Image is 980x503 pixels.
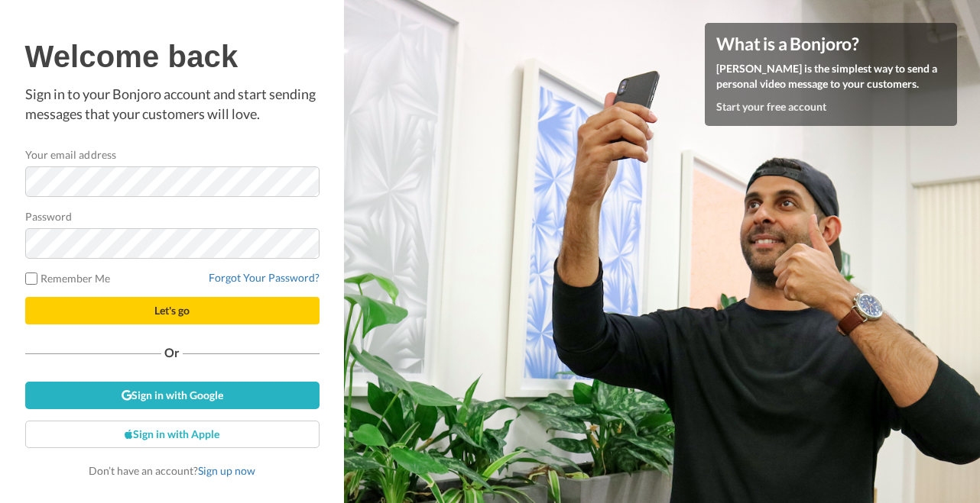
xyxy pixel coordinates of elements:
[25,85,320,124] p: Sign in to your Bonjoro account and start sending messages that your customers will love.
[198,464,255,477] a: Sign up now
[25,421,320,448] a: Sign in with Apple
[25,272,37,285] input: Remember Me
[209,271,320,284] a: Forgot Your Password?
[89,464,255,477] span: Don’t have an account?
[161,347,183,358] span: Or
[25,270,111,286] label: Remember Me
[25,40,320,73] h1: Welcome back
[716,34,946,53] h4: What is a Bonjoro?
[25,147,116,163] label: Your email address
[716,61,946,92] p: [PERSON_NAME] is the simplest way to send a personal video message to your customers.
[716,100,826,113] a: Start your free account
[25,297,320,324] button: Let's go
[25,208,73,224] label: Password
[154,304,190,317] span: Let's go
[25,382,320,409] a: Sign in with Google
